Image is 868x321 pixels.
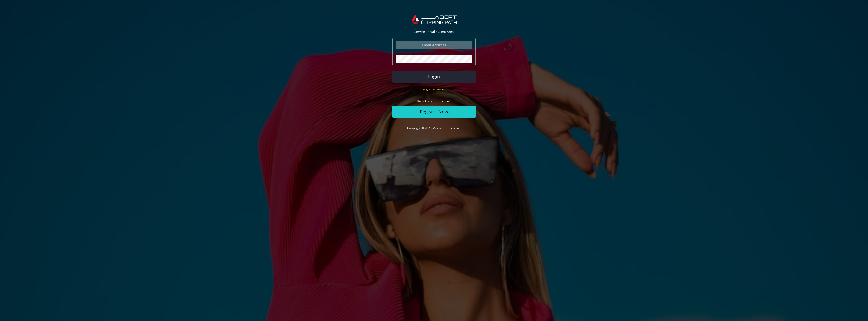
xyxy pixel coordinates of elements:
a: Register Now [392,106,476,118]
img: Adept Graphics [411,14,456,24]
span: Service Portal / Client Area [414,29,454,34]
input: Email Address [396,41,472,49]
a: Forgot Password? [422,87,446,91]
small: Do not have an account? [417,99,451,103]
a: Copyright © 2025, Adept Graphics, Inc. [407,126,461,130]
button: Login [392,71,476,83]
